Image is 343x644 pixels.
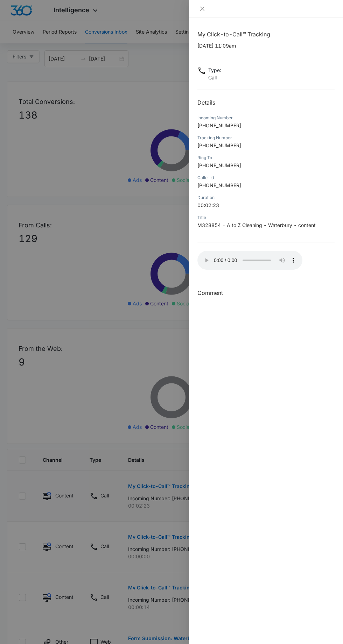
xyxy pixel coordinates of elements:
span: [PHONE_NUMBER] [197,182,241,188]
h2: Details [197,98,335,107]
p: Call [208,74,221,81]
span: [PHONE_NUMBER] [197,122,241,128]
span: [PHONE_NUMBER] [197,162,241,168]
span: M328854 - A to Z Cleaning - Waterbury - content [197,222,316,228]
div: Caller Id [197,175,335,181]
span: 00:02:23 [197,202,219,208]
div: Ring To [197,155,335,161]
span: [PHONE_NUMBER] [197,142,241,148]
audio: Your browser does not support the audio tag. [197,251,302,270]
h1: My Click-to-Call™ Tracking [197,30,335,38]
p: [DATE] 11:09am [197,42,335,49]
div: Title [197,214,335,221]
p: Type : [208,66,221,74]
h3: Comment [197,289,335,297]
button: Close [197,6,207,12]
div: Incoming Number [197,115,335,121]
div: Duration [197,194,335,201]
span: close [199,6,205,12]
div: Tracking Number [197,135,335,141]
